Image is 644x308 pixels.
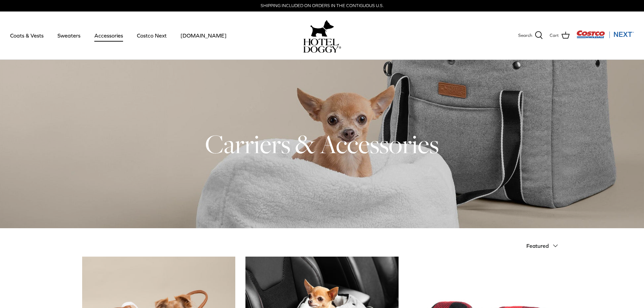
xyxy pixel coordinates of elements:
[518,31,543,40] a: Search
[526,243,549,249] span: Featured
[526,238,562,253] button: Featured
[303,18,341,53] a: hoteldoggy.com hoteldoggycom
[174,24,233,47] a: [DOMAIN_NAME]
[576,34,634,40] a: Visit Costco Next
[550,32,559,39] span: Cart
[518,32,532,39] span: Search
[131,24,173,47] a: Costco Next
[310,18,334,39] img: hoteldoggy.com
[82,127,562,161] h1: Carriers & Accessories
[550,31,570,40] a: Cart
[4,24,50,47] a: Coats & Vests
[51,24,87,47] a: Sweaters
[88,24,129,47] a: Accessories
[576,30,634,39] img: Costco Next
[303,39,341,53] img: hoteldoggycom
